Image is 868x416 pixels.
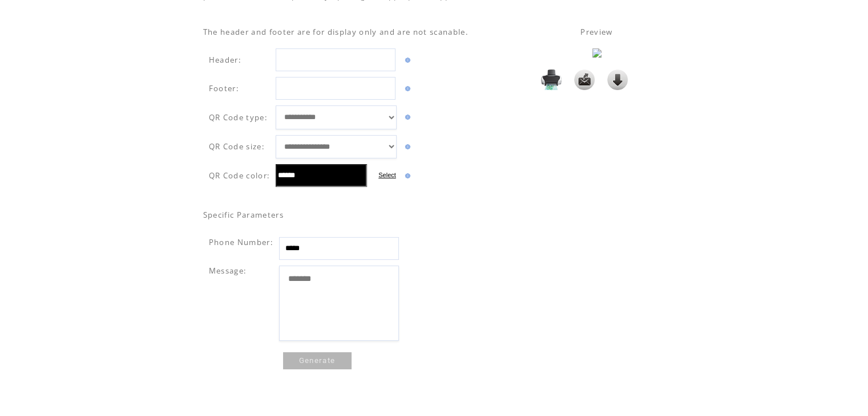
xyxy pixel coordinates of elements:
label: Select [378,172,396,178]
img: Click to download [607,70,628,90]
img: help.gif [402,144,410,149]
span: Phone Number: [209,237,273,247]
img: Send it to my email [574,70,595,90]
img: help.gif [402,115,410,120]
img: eAF1Uc1LG0EUfwkNelCQphcRUVKhlzKrklIhFcQoRdkSmmiL7em5-7KZdHdnnJ1Npkq99WKhF.8Er-2lf0aP3nsTREQKvfTan... [592,48,601,58]
span: Preview [580,27,612,37]
span: Specific Parameters [203,210,284,220]
span: QR Code size: [209,141,265,152]
img: help.gif [402,58,410,63]
span: QR Code type: [209,112,268,123]
img: Print it [541,70,562,90]
img: help.gif [402,173,410,178]
img: help.gif [402,86,410,91]
span: The header and footer are for display only and are not scanable. [203,27,469,37]
a: Send it to my email [574,84,595,91]
span: Header: [209,55,241,65]
span: QR Code color: [209,170,271,181]
span: Footer: [209,83,239,93]
span: Message: [209,266,247,276]
a: Generate [283,352,352,369]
